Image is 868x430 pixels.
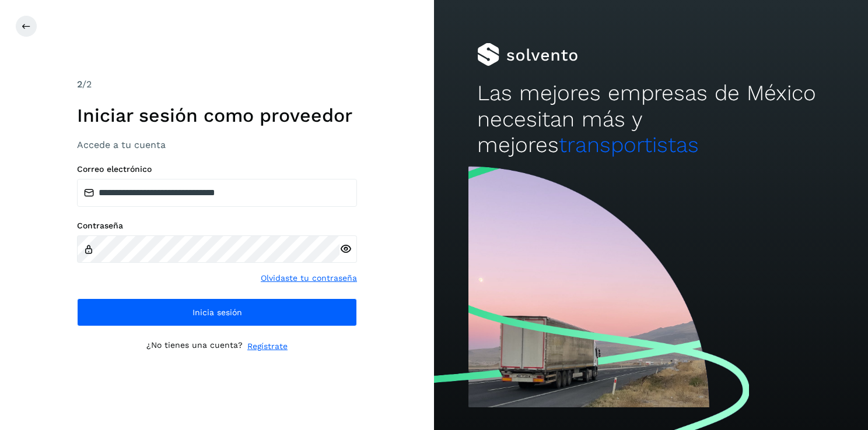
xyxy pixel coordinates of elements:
[247,340,288,353] a: Regístrate
[261,272,357,284] a: Olvidaste tu contraseña
[77,164,357,174] label: Correo electrónico
[146,340,243,353] p: ¿No tienes una cuenta?
[477,80,824,158] h2: Las mejores empresas de México necesitan más y mejores
[559,132,699,157] span: transportistas
[77,139,357,150] h3: Accede a tu cuenta
[77,77,357,91] div: /2
[192,308,242,316] span: Inicia sesión
[77,298,357,326] button: Inicia sesión
[77,104,357,126] h1: Iniciar sesión como proveedor
[77,79,82,90] span: 2
[77,221,357,231] label: Contraseña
